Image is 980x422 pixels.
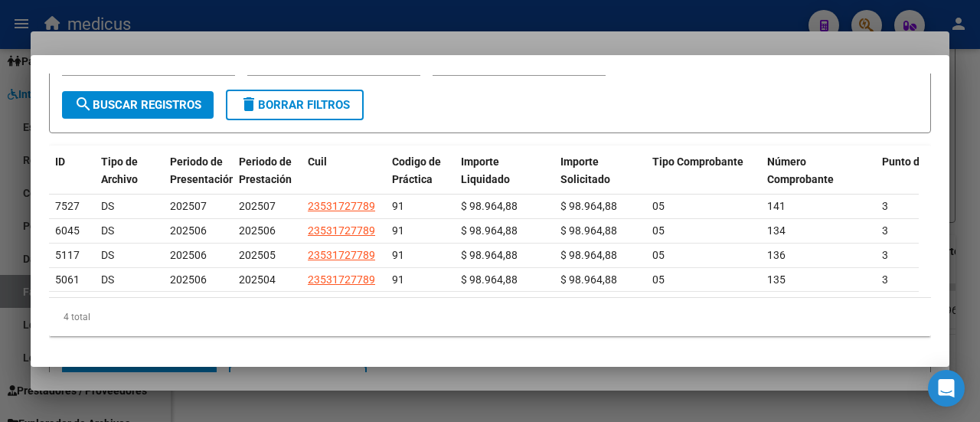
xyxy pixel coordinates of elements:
span: $ 98.964,88 [461,273,518,286]
span: 135 [767,273,786,286]
span: Número Comprobante [767,155,834,185]
span: $ 98.964,88 [461,224,518,237]
span: 23531727789 [308,200,375,212]
button: Buscar Registros [62,91,214,119]
span: 202506 [170,249,207,261]
span: 202507 [170,200,207,212]
span: 6045 [55,224,80,237]
span: 05 [652,200,665,212]
span: 91 [392,200,404,212]
span: 202504 [239,273,276,286]
span: 05 [652,249,665,261]
span: 05 [652,273,665,286]
span: ID [55,155,65,168]
span: 5117 [55,249,80,261]
span: $ 98.964,88 [560,273,617,286]
span: DS [101,200,114,212]
datatable-header-cell: Número Comprobante [761,146,876,213]
span: 136 [767,249,786,261]
span: 23531727789 [308,224,375,237]
span: 91 [392,273,404,286]
span: 202507 [239,200,276,212]
span: Periodo de Presentación [170,155,235,185]
span: Importe Liquidado [461,155,510,185]
span: $ 98.964,88 [461,249,518,261]
span: 05 [652,224,665,237]
mat-icon: search [74,95,93,113]
span: 3 [882,273,888,286]
datatable-header-cell: Periodo de Prestación [233,146,302,213]
span: 202506 [239,224,276,237]
span: Periodo de Prestación [239,155,292,185]
span: 3 [882,200,888,212]
span: Codigo de Práctica [392,155,441,185]
span: Importe Solicitado [560,155,610,185]
span: DS [101,224,114,237]
span: 202506 [170,273,207,286]
datatable-header-cell: Codigo de Práctica [386,146,455,213]
span: 134 [767,224,786,237]
span: 5061 [55,273,80,286]
datatable-header-cell: Tipo de Archivo [95,146,164,213]
span: $ 98.964,88 [560,224,617,237]
span: Punto de Venta [882,155,957,168]
datatable-header-cell: Periodo de Presentación [164,146,233,213]
span: 202505 [239,249,276,261]
span: $ 98.964,88 [461,200,518,212]
span: Cuil [308,155,327,168]
datatable-header-cell: Cuil [302,146,386,213]
span: $ 98.964,88 [560,249,617,261]
span: Buscar Registros [74,98,201,112]
span: $ 98.964,88 [560,200,617,212]
datatable-header-cell: Importe Solicitado [554,146,646,213]
div: 4 total [49,298,931,336]
span: 3 [882,249,888,261]
span: 202506 [170,224,207,237]
span: Tipo Comprobante [652,155,743,168]
span: 23531727789 [308,273,375,286]
datatable-header-cell: Importe Liquidado [455,146,554,213]
span: 3 [882,224,888,237]
span: 23531727789 [308,249,375,261]
datatable-header-cell: Tipo Comprobante [646,146,761,213]
span: Tipo de Archivo [101,155,138,185]
div: Open Intercom Messenger [928,370,965,407]
mat-icon: delete [240,95,258,113]
datatable-header-cell: ID [49,146,95,213]
span: Borrar Filtros [240,98,350,112]
span: DS [101,249,114,261]
span: 91 [392,249,404,261]
span: 141 [767,200,786,212]
span: DS [101,273,114,286]
span: 91 [392,224,404,237]
button: Borrar Filtros [226,90,364,120]
span: 7527 [55,200,80,212]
